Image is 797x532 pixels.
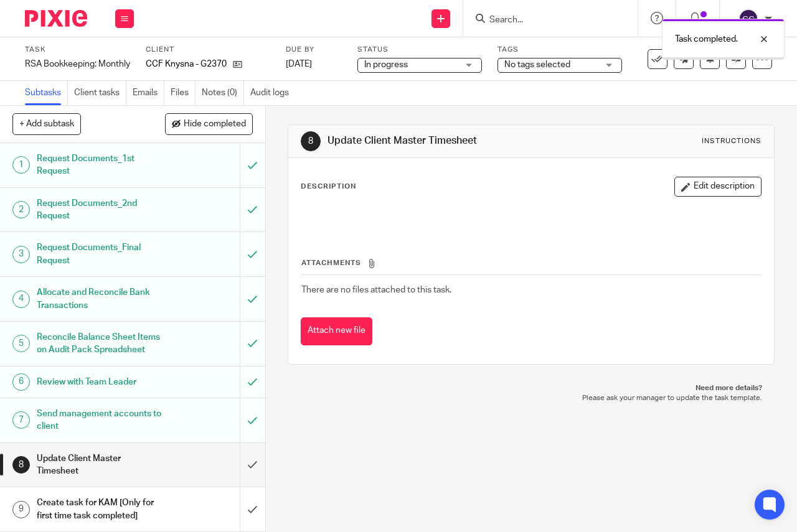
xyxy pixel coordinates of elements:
[675,33,738,45] p: Task completed.
[25,45,130,55] label: Task
[74,81,126,105] a: Client tasks
[37,283,164,315] h1: Allocate and Reconcile Bank Transactions
[37,194,164,226] h1: Request Documents_2nd Request
[286,45,342,55] label: Due by
[300,383,762,393] p: Need more details?
[37,493,164,525] h1: Create task for KAM [Only for first time task completed]
[301,182,356,192] p: Description
[37,449,164,481] h1: Update Client Master Timesheet
[165,113,253,134] button: Hide completed
[504,60,570,69] span: No tags selected
[364,60,408,69] span: In progress
[12,156,30,174] div: 1
[328,134,558,147] h1: Update Client Master Timesheet
[12,501,30,518] div: 9
[37,238,164,270] h1: Request Documents_Final Request
[300,393,762,403] p: Please ask your manager to update the task template.
[184,119,246,129] span: Hide completed
[12,246,30,263] div: 3
[12,291,30,308] div: 4
[301,286,451,294] span: There are no files attached to this task.
[702,136,762,146] div: Instructions
[12,335,30,352] div: 5
[37,404,164,436] h1: Send management accounts to client
[674,177,762,197] button: Edit description
[250,81,295,105] a: Audit logs
[357,45,482,55] label: Status
[25,58,130,70] div: RSA Bookkeeping: Monthly
[12,201,30,218] div: 2
[171,81,196,105] a: Files
[12,411,30,429] div: 7
[286,60,312,68] span: [DATE]
[202,81,244,105] a: Notes (0)
[146,58,227,70] p: CCF Knysna - G2370
[133,81,164,105] a: Emails
[301,131,321,151] div: 8
[37,328,164,360] h1: Reconcile Balance Sheet Items on Audit Pack Spreadsheet
[738,9,758,29] img: svg%3E
[37,149,164,181] h1: Request Documents_1st Request
[25,81,68,105] a: Subtasks
[146,45,270,55] label: Client
[301,259,361,266] span: Attachments
[12,373,30,391] div: 6
[37,373,164,391] h1: Review with Team Leader
[12,456,30,474] div: 8
[12,113,81,134] button: + Add subtask
[301,317,372,345] button: Attach new file
[25,10,87,27] img: Pixie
